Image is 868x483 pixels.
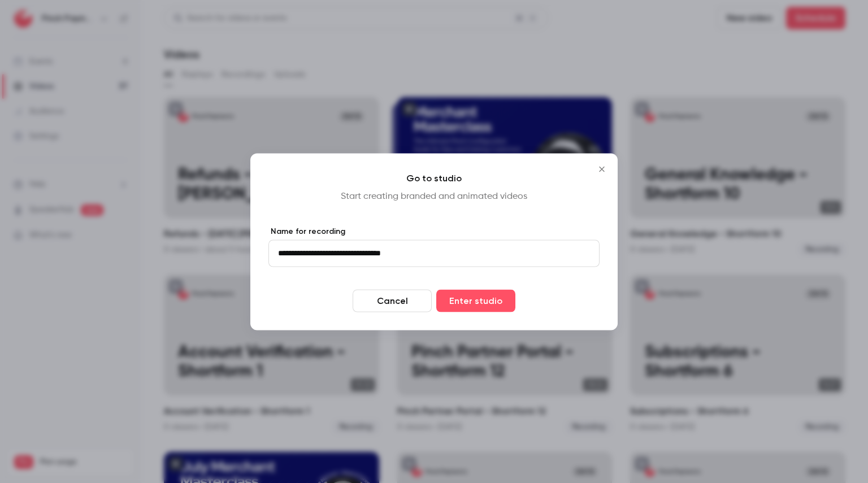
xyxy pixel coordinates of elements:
label: Name for recording [268,225,600,237]
button: Close [591,158,613,180]
button: Enter studio [436,289,515,312]
h4: Go to studio [268,171,600,185]
button: Cancel [353,289,432,312]
p: Start creating branded and animated videos [268,189,600,203]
